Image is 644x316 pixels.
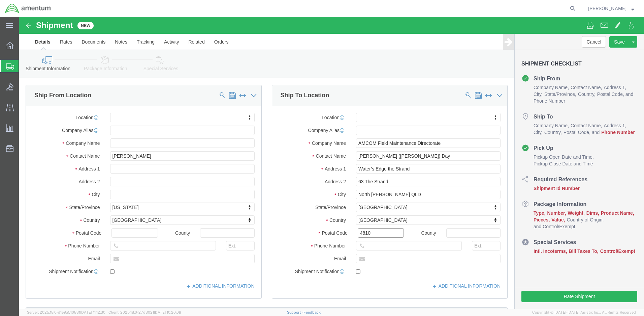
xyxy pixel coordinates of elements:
span: Client: 2025.18.0-27d3021 [108,310,181,314]
span: Copyright © [DATE]-[DATE] Agistix Inc., All Rights Reserved [532,310,636,315]
iframe: FS Legacy Container [19,17,644,309]
span: [DATE] 10:20:09 [154,310,181,314]
button: [PERSON_NAME] [588,4,635,12]
span: [DATE] 11:12:30 [80,310,105,314]
span: Server: 2025.18.0-d1e9a510831 [27,310,105,314]
img: logo [5,3,51,14]
a: Support [287,310,304,314]
span: Ronald Pineda [588,5,626,12]
a: Feedback [303,310,321,314]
